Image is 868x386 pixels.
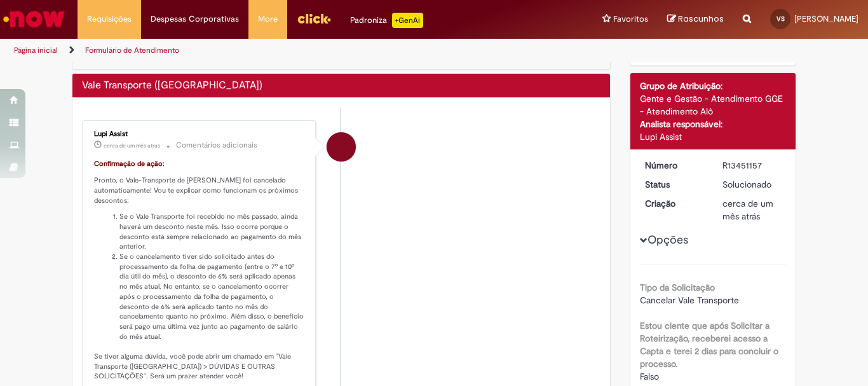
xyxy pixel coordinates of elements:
[640,130,787,143] div: Lupi Assist
[640,79,787,92] div: Grupo de Atribuição:
[635,197,714,210] dt: Criação
[640,371,659,382] span: Falso
[794,13,858,24] span: [PERSON_NAME]
[392,13,423,28] p: +GenAi
[776,15,785,23] span: VS
[85,45,179,55] a: Formulário de Atendimento
[722,159,782,172] div: R13451157
[1,6,67,32] img: ServiceNow
[297,9,331,28] img: click_logo_yellow_360x200.png
[640,118,787,130] div: Analista responsável:
[82,80,262,92] h2: Vale Transporte (VT) Histórico de tíquete
[14,45,58,55] a: Página inicial
[176,140,257,151] small: Comentários adicionais
[640,282,715,293] b: Tipo da Solicitação
[722,198,773,222] span: cerca de um mês atrás
[640,92,787,118] div: Gente e Gestão - Atendimento GGE - Atendimento Alô
[104,142,160,149] span: cerca de um mês atrás
[350,13,423,28] div: Padroniza
[327,132,356,162] div: Lupi Assist
[87,13,132,25] span: Requisições
[94,130,306,138] div: Lupi Assist
[635,178,714,191] dt: Status
[613,13,648,25] span: Favoritos
[722,178,782,191] div: Solucionado
[678,13,724,25] span: Rascunhos
[94,176,306,205] p: Pronto, o Vale-Transporte de [PERSON_NAME] foi cancelado automaticamente! Vou te explicar como fu...
[667,13,724,25] a: Rascunhos
[104,142,160,149] time: 27/08/2025 09:44:35
[151,13,239,25] span: Despesas Corporativas
[640,294,739,306] span: Cancelar Vale Transporte
[94,341,306,382] p: Se tiver alguma dúvida, você pode abrir um chamado em "Vale Transporte ([GEOGRAPHIC_DATA]) > DÚVI...
[119,212,306,252] li: Se o Vale Transporte foi recebido no mês passado, ainda haverá um desconto neste mês. Isso ocorre...
[722,197,782,223] div: 27/08/2025 09:44:08
[119,252,306,341] li: Se o cancelamento tiver sido solicitado antes do processamento da folha de pagamento (entre o 7º ...
[635,159,714,172] dt: Número
[640,320,778,369] b: Estou ciente que após Solicitar a Roteirização, receberei acesso a Capta e terei 2 dias para conc...
[258,13,278,25] span: More
[94,159,165,169] font: Confirmação de ação:
[722,198,773,222] time: 27/08/2025 09:44:08
[10,39,569,62] ul: Trilhas de página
